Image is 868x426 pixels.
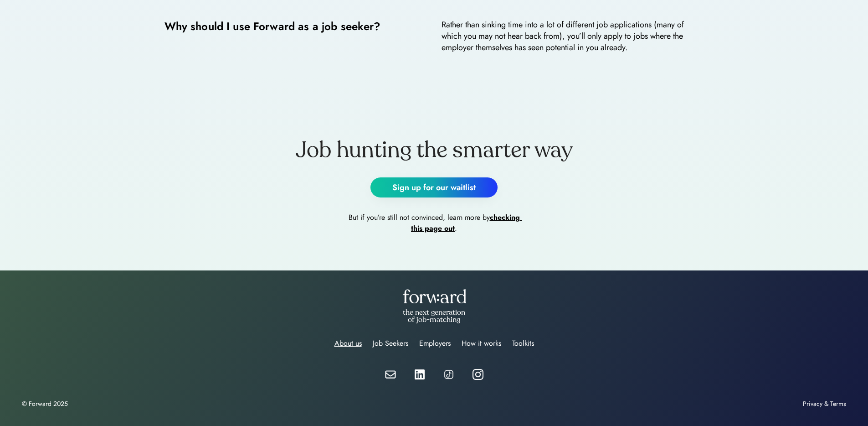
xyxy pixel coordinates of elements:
[419,338,451,349] div: Employers
[343,212,525,234] div: But if you’re still not convinced, learn more by .
[402,289,466,303] img: forward-logo-white.png
[414,369,425,380] img: linkedin-white.svg
[512,338,534,349] div: Toolkits
[462,338,501,349] div: How it works
[385,370,396,379] img: email-white.svg
[373,338,408,349] div: Job Seekers
[22,400,68,408] div: © Forward 2025
[334,338,362,349] div: About us
[443,369,454,380] img: tiktok%20icon.png
[473,369,483,380] img: instagram%20icon%20white.webp
[442,19,704,54] div: Rather than sinking time into a lot of different job applications (many of which you may not hear...
[399,309,469,323] div: the next generation of job-matching
[803,400,846,408] div: Privacy & Terms
[370,177,498,197] button: Sign up for our waitlist
[411,212,522,234] a: checking this page out
[183,137,686,163] div: Job hunting the smarter way
[164,19,381,34] div: Why should I use Forward as a job seeker?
